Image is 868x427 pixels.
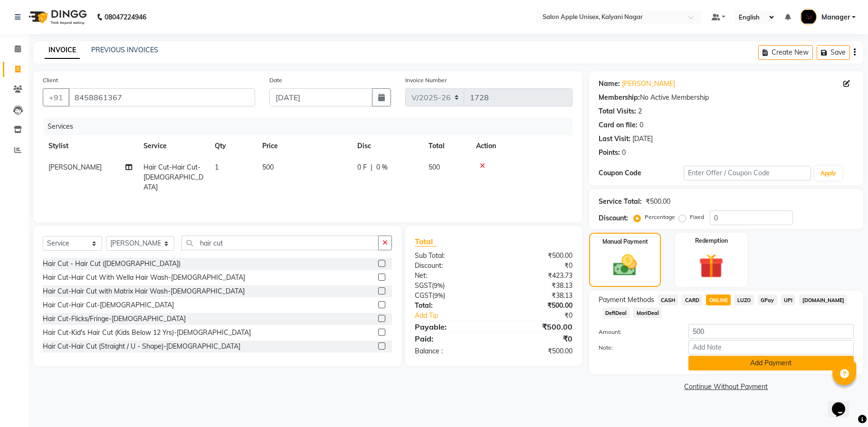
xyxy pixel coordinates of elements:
[415,291,432,300] span: CGST
[817,45,850,60] button: Save
[494,291,580,301] div: ₹38.13
[376,162,388,172] span: 0 %
[758,294,777,305] span: GPay
[646,197,670,207] div: ₹500.00
[684,166,811,180] input: Enter Offer / Coupon Code
[695,237,728,245] label: Redemption
[599,106,636,116] div: Total Visits:
[408,301,494,311] div: Total:
[599,79,620,89] div: Name:
[371,162,372,172] span: |
[606,252,644,279] img: _cash.svg
[599,213,628,223] div: Discount:
[691,251,731,281] img: _gift.svg
[602,307,630,318] span: DefiDeal
[43,88,69,106] button: +91
[408,251,494,261] div: Sub Total:
[48,163,102,171] span: [PERSON_NAME]
[91,46,158,54] a: PREVIOUS INVOICES
[638,106,642,116] div: 2
[43,314,186,324] div: Hair Cut-Flicks/Fringe-[DEMOGRAPHIC_DATA]
[43,286,245,296] div: Hair Cut-Hair Cut with Matrix Hair Wash-[DEMOGRAPHIC_DATA]
[262,163,274,171] span: 500
[408,311,508,321] a: Add Tip
[415,237,437,247] span: Total
[494,301,580,311] div: ₹500.00
[591,328,681,336] label: Amount:
[688,340,854,355] input: Add Note
[352,135,423,157] th: Disc
[209,135,257,157] th: Qty
[105,4,146,30] b: 08047224946
[645,213,675,221] label: Percentage
[682,294,702,305] span: CARD
[828,389,858,418] iframe: chat widget
[143,163,203,191] span: Hair Cut-Hair Cut-[DEMOGRAPHIC_DATA]
[68,88,255,106] input: Search by Name/Mobile/Email/Code
[181,236,379,250] input: Search or Scan
[415,281,432,290] span: SGST
[508,311,580,321] div: ₹0
[257,135,352,157] th: Price
[494,321,580,332] div: ₹500.00
[470,135,572,157] th: Action
[44,118,580,135] div: Services
[408,281,494,291] div: ( )
[633,307,662,318] span: MariDeal
[599,134,630,144] div: Last Visit:
[639,120,643,130] div: 0
[43,273,245,283] div: Hair Cut-Hair Cut With Wella Hair Wash-[DEMOGRAPHIC_DATA]
[599,168,684,178] div: Coupon Code
[408,346,494,356] div: Balance :
[429,163,440,171] span: 500
[632,134,653,144] div: [DATE]
[405,76,447,85] label: Invoice Number
[706,294,731,305] span: ONLINE
[599,93,640,103] div: Membership:
[821,12,850,22] span: Manager
[408,291,494,301] div: ( )
[599,120,638,130] div: Card on file:
[45,42,80,59] a: INVOICE
[690,213,704,221] label: Fixed
[799,294,847,305] span: [DOMAIN_NAME]
[688,356,854,370] button: Add Payment
[494,271,580,281] div: ₹423.73
[43,135,138,157] th: Stylist
[423,135,470,157] th: Total
[815,166,842,180] button: Apply
[408,271,494,281] div: Net:
[622,148,626,158] div: 0
[43,76,58,85] label: Client
[24,4,89,30] img: logo
[434,282,443,289] span: 9%
[434,292,443,299] span: 9%
[734,294,754,305] span: LUZO
[269,76,282,85] label: Date
[688,324,854,339] input: Amount
[43,328,251,338] div: Hair Cut-Kid's Hair Cut (Kids Below 12 Yrs)-[DEMOGRAPHIC_DATA]
[357,162,367,172] span: 0 F
[494,333,580,344] div: ₹0
[408,321,494,332] div: Payable:
[781,294,796,305] span: UPI
[494,346,580,356] div: ₹500.00
[43,300,174,310] div: Hair Cut-Hair Cut-[DEMOGRAPHIC_DATA]
[408,333,494,344] div: Paid:
[494,261,580,271] div: ₹0
[622,79,675,89] a: [PERSON_NAME]
[494,281,580,291] div: ₹38.13
[800,9,817,25] img: Manager
[599,148,620,158] div: Points:
[599,295,654,305] span: Payment Methods
[758,45,813,60] button: Create New
[599,93,854,103] div: No Active Membership
[602,237,648,246] label: Manual Payment
[138,135,209,157] th: Service
[43,259,181,269] div: Hair Cut - Hair Cut ([DEMOGRAPHIC_DATA])
[215,163,219,171] span: 1
[408,261,494,271] div: Discount:
[591,343,681,352] label: Note:
[494,251,580,261] div: ₹500.00
[591,382,861,392] a: Continue Without Payment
